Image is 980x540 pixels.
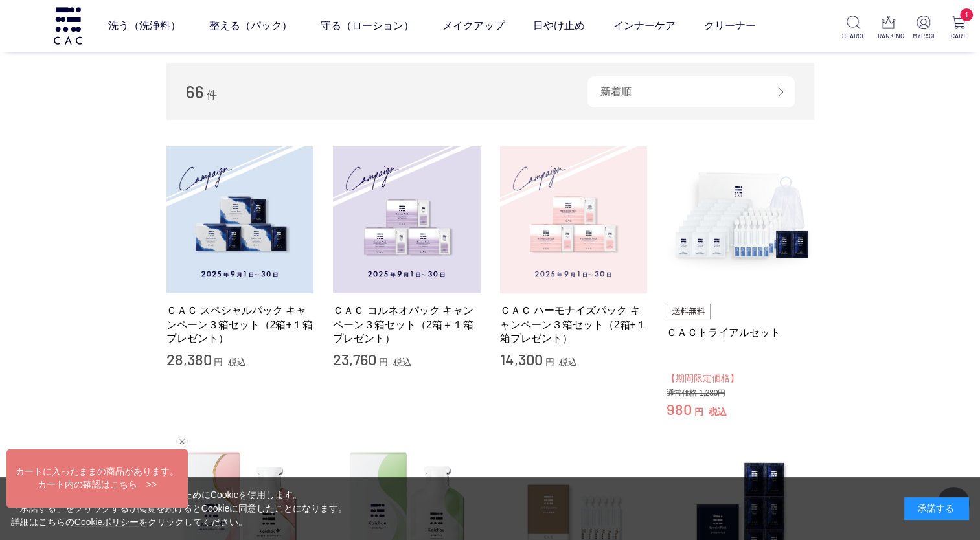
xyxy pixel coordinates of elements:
a: 1 CART [947,16,970,41]
a: ＣＡＣ ハーモナイズパック キャンペーン３箱セット（2箱+１箱プレゼント） [500,304,648,345]
a: MYPAGE [912,16,935,41]
img: 送料無料 [667,304,711,319]
a: ＣＡＣ スペシャルパック キャンペーン３箱セット（2箱+１箱プレゼント） [166,304,314,345]
span: 円 [214,357,223,367]
a: メイクアップ [442,8,504,44]
a: クリーナー [703,8,755,44]
span: 税込 [559,357,577,367]
a: 洗う（洗浄料） [108,8,180,44]
span: 税込 [228,357,246,367]
div: 通常価格 1,280円 [667,388,814,399]
a: 整える（パック） [209,8,291,44]
a: SEARCH [842,16,865,41]
span: 税込 [709,407,727,417]
img: ＣＡＣ コルネオパック キャンペーン３箱セット（2箱＋１箱プレゼント） [333,146,481,294]
a: 日やけ止め [532,8,584,44]
span: 税込 [393,357,411,367]
a: インナーケア [613,8,675,44]
span: 円 [379,357,388,367]
span: 980 [667,399,692,418]
div: 新着順 [587,76,795,107]
img: ＣＡＣ スペシャルパック キャンペーン３箱セット（2箱+１箱プレゼント） [166,146,314,294]
a: Cookieポリシー [74,517,139,527]
img: logo [52,7,84,44]
span: 28,380 [166,350,212,368]
img: ＣＡＣトライアルセット [667,146,814,294]
span: 66 [186,82,204,102]
a: RANKING [877,16,900,41]
p: RANKING [877,31,900,41]
span: 23,760 [333,350,376,368]
div: 【期間限定価格】 [667,371,814,386]
p: SEARCH [842,31,865,41]
span: 14,300 [500,350,543,368]
a: 守る（ローション） [320,8,413,44]
a: ＣＡＣトライアルセット [667,326,814,339]
p: MYPAGE [912,31,935,41]
span: 円 [545,357,554,367]
span: 円 [694,407,703,417]
div: 承諾する [904,497,969,520]
p: CART [947,31,970,41]
a: ＣＡＣ コルネオパック キャンペーン３箱セット（2箱＋１箱プレゼント） [333,304,481,345]
span: 件 [207,89,217,100]
span: 1 [960,8,973,21]
img: ＣＡＣ ハーモナイズパック キャンペーン３箱セット（2箱+１箱プレゼント） [500,146,648,294]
